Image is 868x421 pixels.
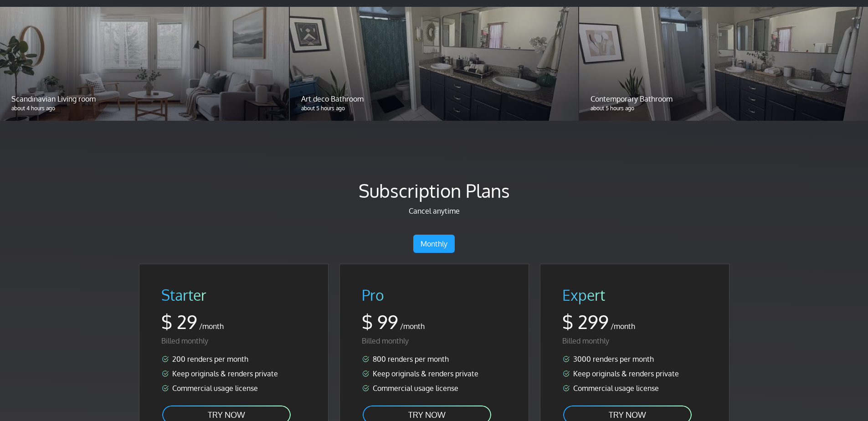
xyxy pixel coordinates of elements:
h2: Starter [161,286,306,304]
span: /month [611,322,635,331]
span: $ 99 [362,310,398,333]
p: Art deco Bathroom [301,93,567,104]
li: Commercial usage license [562,383,707,394]
li: Commercial usage license [362,383,507,394]
span: /month [199,322,224,331]
h2: Pro [362,286,507,304]
span: /month [400,322,425,331]
span: Billed monthly [362,336,409,345]
p: about 5 hours ago [591,104,857,113]
h2: Expert [562,286,707,304]
span: $ 29 [161,310,197,333]
p: Cancel anytime [139,205,729,216]
li: 200 renders per month [161,354,306,365]
p: Scandinavian Living room [11,93,277,104]
h1: Subscription Plans [139,179,729,202]
span: Billed monthly [562,336,609,345]
a: Monthly [413,235,455,253]
li: Keep originals & renders private [362,368,507,379]
li: 3000 renders per month [562,354,707,365]
span: $ 299 [562,310,609,333]
p: about 5 hours ago [301,104,567,113]
p: Contemporary Bathroom [591,93,857,104]
li: 800 renders per month [362,354,507,365]
p: about 4 hours ago [11,104,277,113]
li: Keep originals & renders private [562,368,707,379]
li: Commercial usage license [161,383,306,394]
li: Keep originals & renders private [161,368,306,379]
span: Billed monthly [161,336,208,345]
